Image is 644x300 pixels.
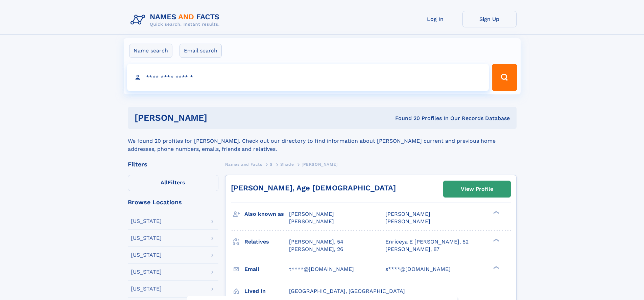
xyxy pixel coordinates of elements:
div: Found 20 Profiles In Our Records Database [301,115,510,122]
div: Browse Locations [128,199,218,205]
span: [PERSON_NAME] [385,218,430,225]
span: Shade [280,162,294,167]
h1: [PERSON_NAME] [135,114,301,122]
a: Log In [408,11,462,27]
h3: Lived in [244,285,289,297]
a: [PERSON_NAME], 54 [289,238,343,246]
img: Logo Names and Facts [128,11,225,29]
div: ❯ [492,210,500,215]
div: [US_STATE] [131,286,162,292]
div: [US_STATE] [131,218,162,224]
div: View Profile [461,181,493,197]
h3: Also known as [244,208,289,220]
h3: Email [244,263,289,275]
button: Search Button [492,64,517,91]
span: [PERSON_NAME] [289,218,334,225]
div: [US_STATE] [131,252,162,258]
a: [PERSON_NAME], Age [DEMOGRAPHIC_DATA] [231,184,396,192]
label: Email search [180,44,222,58]
div: ❯ [492,238,500,242]
a: Names and Facts [225,160,262,168]
a: View Profile [444,181,510,197]
div: We found 20 profiles for [PERSON_NAME]. Check out our directory to find information about [PERSON... [128,129,517,153]
h3: Relatives [244,236,289,248]
a: [PERSON_NAME], 26 [289,246,343,253]
span: [PERSON_NAME] [302,162,338,167]
span: [PERSON_NAME] [289,211,334,217]
a: Shade [280,160,294,168]
span: [GEOGRAPHIC_DATA], [GEOGRAPHIC_DATA] [289,288,405,294]
a: Sign Up [462,11,517,27]
div: [US_STATE] [131,269,162,275]
a: [PERSON_NAME], 87 [385,246,439,253]
div: [US_STATE] [131,235,162,241]
span: [PERSON_NAME] [385,211,430,217]
div: Filters [128,161,218,167]
a: S [270,160,273,168]
input: search input [127,64,489,91]
label: Filters [128,175,218,191]
div: ❯ [492,265,500,270]
span: All [161,179,168,186]
a: Enriceya E [PERSON_NAME], 52 [385,238,469,246]
label: Name search [129,44,172,58]
span: S [270,162,273,167]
